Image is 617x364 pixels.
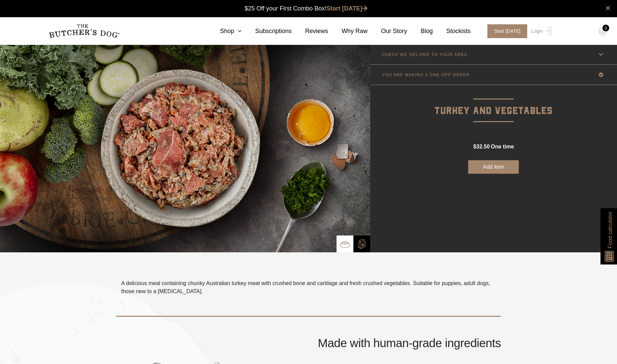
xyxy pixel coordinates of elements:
img: TBD_Build-A-Box-2.png [357,239,367,249]
a: Subscriptions [242,27,292,36]
img: TBD_Bowl.png [340,239,350,249]
a: Start [DATE] [327,5,368,12]
a: Start [DATE] [481,24,530,38]
h4: Made with human-grade ingredients [116,337,501,349]
span: Start [DATE] [487,24,527,38]
a: Our Story [368,27,407,36]
a: Stockists [433,27,471,36]
a: close [606,4,610,12]
p: CHECK WE DELIVER TO YOUR AREA [382,52,467,57]
p: YOU ARE MAKING A ONE-OFF ORDER [382,73,470,77]
p: Turkey and Vegetables [370,85,617,119]
div: 0 [602,25,609,31]
a: Why Raw [328,27,368,36]
a: YOU ARE MAKING A ONE-OFF ORDER [370,65,617,85]
button: Add item [468,160,519,174]
a: Shop [207,27,242,36]
span: $ [473,144,476,149]
a: Reviews [292,27,328,36]
span: 32.50 [476,144,490,149]
img: TBD_Cart-Empty.png [598,27,607,36]
a: Login [530,24,552,38]
a: CHECK WE DELIVER TO YOUR AREA [370,45,617,64]
span: Food calculator [606,212,614,248]
a: Blog [407,27,433,36]
p: A delicious meal containing chunky Australian turkey meat with crushed bone and cartilage and fre... [121,279,496,296]
span: one time [491,144,514,149]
